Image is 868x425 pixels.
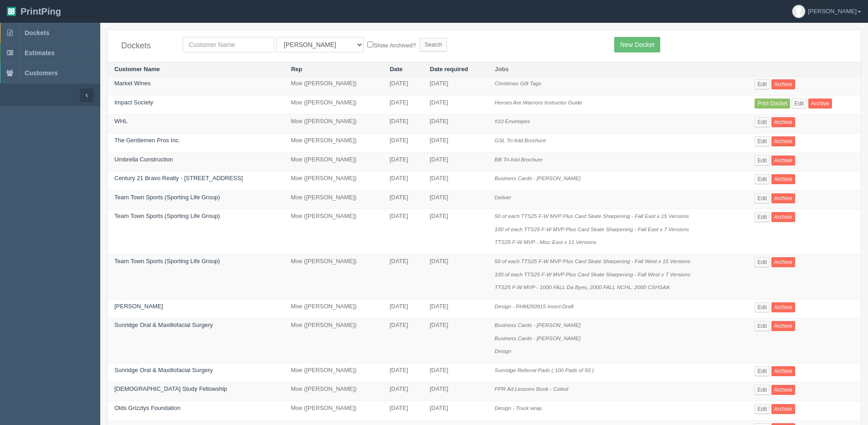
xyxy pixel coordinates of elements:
[771,257,795,267] a: Archive
[291,66,303,73] a: Rep
[495,367,594,373] i: Sunridge Referral Pads ( 100 Pads of 50 )
[114,175,243,181] a: Century 21 Bravo Realty - [STREET_ADDRESS]
[284,318,383,363] td: Moe ([PERSON_NAME])
[495,284,670,290] i: TTS25 F-W MVP - 1000 FALL Da Byes, 2000 FALL NCHL, 2000 CSHSAA
[420,38,447,52] input: Search
[771,321,795,331] a: Archive
[367,41,373,47] input: Show Archived?
[771,404,795,414] a: Archive
[792,5,805,18] img: avatar_default-7531ab5dedf162e01f1e0bb0964e6a185e93c5c22dfe317fb01d7f8cd2b1632c.jpg
[383,401,423,420] td: [DATE]
[423,190,488,209] td: [DATE]
[423,401,488,420] td: [DATE]
[423,254,488,299] td: [DATE]
[114,194,220,201] a: Team Town Sports (Sporting Life Group)
[114,367,213,373] a: Sunridge Oral & Maxillofacial Surgery
[495,194,511,200] i: Deliver
[495,303,574,309] i: Design - RHM250915 Insert Draft
[114,156,173,163] a: Umbrella Construction
[495,226,689,232] i: 100 of each TTS25 F-W MVP Plus Card Skate Sharpening - Fall East x 7 Versions
[488,62,748,77] th: Jobs
[771,385,795,395] a: Archive
[383,95,423,114] td: [DATE]
[7,7,16,16] img: logo-3e63b451c926e2ac314895c53de4908e5d424f24456219fb08d385ab2e579770.png
[114,137,180,144] a: The Gentlemen Pros Inc.
[284,254,383,299] td: Moe ([PERSON_NAME])
[755,136,770,146] a: Edit
[430,66,468,73] a: Date required
[183,37,274,52] input: Customer Name
[383,77,423,96] td: [DATE]
[383,254,423,299] td: [DATE]
[284,382,383,401] td: Moe ([PERSON_NAME])
[771,174,795,184] a: Archive
[495,405,542,411] i: Design - Truck wrap
[755,193,770,203] a: Edit
[284,401,383,420] td: Moe ([PERSON_NAME])
[771,366,795,376] a: Archive
[383,299,423,318] td: [DATE]
[383,190,423,209] td: [DATE]
[284,363,383,382] td: Moe ([PERSON_NAME])
[284,114,383,134] td: Moe ([PERSON_NAME])
[284,190,383,209] td: Moe ([PERSON_NAME])
[423,382,488,401] td: [DATE]
[755,212,770,222] a: Edit
[495,271,691,277] i: 100 of each TTS25 F-W MVP Plus Card Skate Sharpening - Fall West x 7 Versions
[114,99,153,106] a: Impact Society
[771,79,795,89] a: Archive
[114,321,213,328] a: Sunridge Oral & Maxillofacial Surgery
[771,193,795,203] a: Archive
[284,209,383,254] td: Moe ([PERSON_NAME])
[755,404,770,414] a: Edit
[284,95,383,114] td: Moe ([PERSON_NAME])
[114,66,160,73] a: Customer Name
[25,49,55,57] span: Estimates
[25,29,49,36] span: Dockets
[495,156,543,162] i: BB Tri-fold Brochure
[423,95,488,114] td: [DATE]
[614,37,660,52] a: New Docket
[114,385,227,392] a: [DEMOGRAPHIC_DATA] Study Fellowship
[284,299,383,318] td: Moe ([PERSON_NAME])
[495,175,580,181] i: Business Cards - [PERSON_NAME]
[383,209,423,254] td: [DATE]
[423,114,488,134] td: [DATE]
[755,79,770,89] a: Edit
[755,117,770,127] a: Edit
[423,363,488,382] td: [DATE]
[755,174,770,184] a: Edit
[423,152,488,171] td: [DATE]
[495,348,511,354] i: Design
[114,258,220,264] a: Team Town Sports (Sporting Life Group)
[755,302,770,312] a: Edit
[495,258,691,264] i: 50 of each TTS25 F-W MVP Plus Card Skate Sharpening - Fall West x 15 Versions
[495,137,546,143] i: GSL Tri-fold Brochure
[755,321,770,331] a: Edit
[771,136,795,146] a: Archive
[383,114,423,134] td: [DATE]
[771,155,795,166] a: Archive
[114,404,180,411] a: Olds Grizzlys Foundation
[383,171,423,191] td: [DATE]
[114,212,220,219] a: Team Town Sports (Sporting Life Group)
[114,118,128,124] a: WHL
[383,152,423,171] td: [DATE]
[284,77,383,96] td: Moe ([PERSON_NAME])
[495,99,582,105] i: Heroes Are Warriors Instructor Guide
[367,40,416,50] label: Show Archived?
[755,385,770,395] a: Edit
[383,382,423,401] td: [DATE]
[495,335,580,341] i: Business Cards - [PERSON_NAME]
[383,134,423,153] td: [DATE]
[284,152,383,171] td: Moe ([PERSON_NAME])
[495,118,530,124] i: #10 Envelopes
[284,134,383,153] td: Moe ([PERSON_NAME])
[121,41,169,51] h4: Dockets
[423,77,488,96] td: [DATE]
[495,80,541,86] i: Christmas Gift Tags
[114,303,163,310] a: [PERSON_NAME]
[423,299,488,318] td: [DATE]
[771,212,795,222] a: Archive
[791,98,806,109] a: Edit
